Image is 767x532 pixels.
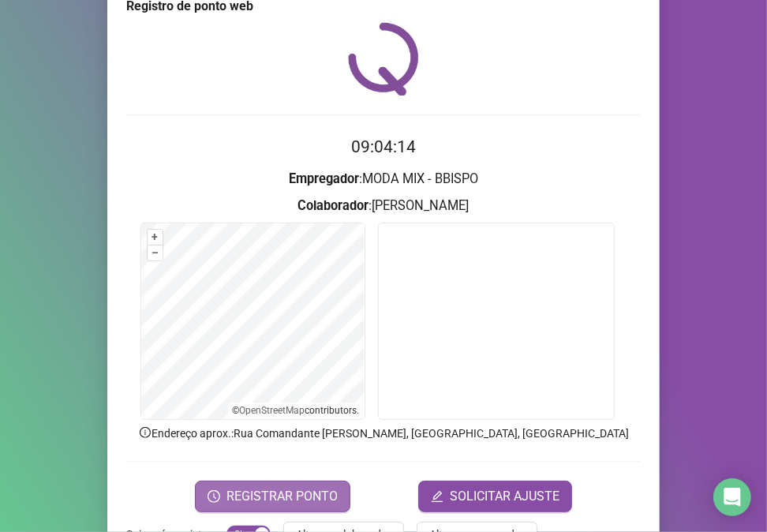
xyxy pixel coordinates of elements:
[126,425,641,442] p: Endereço aprox. : Rua Comandante [PERSON_NAME], [GEOGRAPHIC_DATA], [GEOGRAPHIC_DATA]
[233,405,360,416] li: © contributors.
[208,490,220,503] span: clock-circle
[240,405,305,416] a: OpenStreetMap
[126,169,641,189] h3: : MODA MIX - BBISPO
[289,171,359,186] strong: Empregador
[148,245,163,260] button: –
[450,487,559,506] span: SOLICITAR AJUSTE
[348,22,419,96] img: QRPoint
[138,425,152,440] span: info-circle
[298,198,369,213] strong: Colaborador
[195,481,350,512] button: REGISTRAR PONTO
[418,481,572,512] button: editSOLICITAR AJUSTE
[126,196,641,216] h3: : [PERSON_NAME]
[226,487,338,506] span: REGISTRAR PONTO
[351,137,416,156] time: 09:04:14
[148,230,163,245] button: +
[431,490,443,503] span: edit
[713,478,751,516] div: Open Intercom Messenger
